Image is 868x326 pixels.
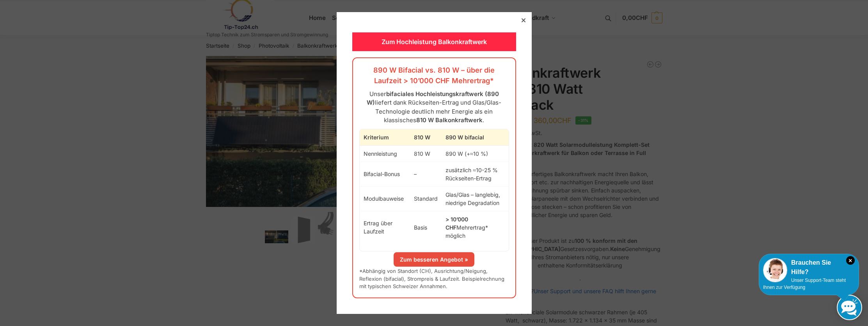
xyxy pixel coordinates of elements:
[763,278,846,290] span: Unser Support-Team steht Ihnen zur Verfügung
[410,211,442,244] td: Basis
[416,116,483,124] strong: 810 W Balkonkraftwerk
[442,145,508,162] td: 890 W (+≈10 %)
[410,162,442,186] td: –
[410,129,442,146] th: 810 W
[846,256,855,265] i: Schließen
[763,258,787,282] img: Customer service
[410,145,442,162] td: 810 W
[360,211,410,244] td: Ertrag über Laufzeit
[360,145,410,162] td: Nennleistung
[442,211,508,244] td: Mehrertrag* möglich
[763,258,855,277] div: Brauchen Sie Hilfe?
[359,267,509,290] p: *Abhängig von Standort (CH), Ausrichtung/Neigung, Reflexion (bifacial), Strompreis & Laufzeit. Be...
[359,65,509,86] h3: 890 W Bifacial vs. 810 W – über die Laufzeit > 10’000 CHF Mehrertrag*
[360,186,410,211] td: Modulbauweise
[367,90,499,107] strong: bifaciales Hochleistungskraftwerk (890 W)
[442,129,508,146] th: 890 W bifacial
[359,90,509,125] p: Unser liefert dank Rückseiten-Ertrag und Glas/Glas-Technologie deutlich mehr Energie als ein klas...
[360,129,410,146] th: Kriterium
[446,216,468,231] strong: > 10’000 CHF
[360,162,410,186] td: Bifacial-Bonus
[410,186,442,211] td: Standard
[394,252,474,267] a: Zum besseren Angebot »
[352,32,516,51] div: Zum Hochleistung Balkonkraftwerk
[442,162,508,186] td: zusätzlich ≈10-25 % Rückseiten-Ertrag
[442,186,508,211] td: Glas/Glas – langlebig, niedrige Degradation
